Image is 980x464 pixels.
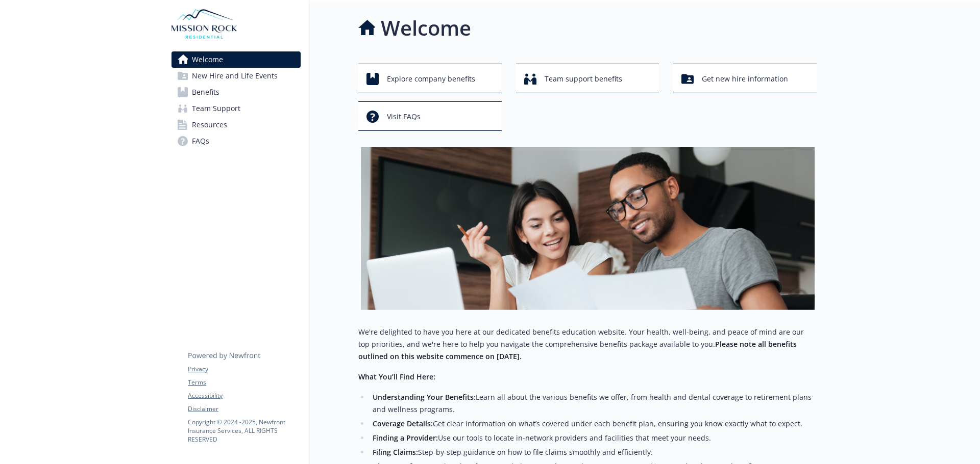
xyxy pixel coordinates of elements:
a: FAQs [171,133,301,149]
strong: Coverage Details: [373,419,433,428]
li: Learn all about the various benefits we offer, from health and dental coverage to retirement plan... [370,391,817,416]
span: Get new hire information [702,69,788,89]
a: Terms [188,378,300,387]
p: Copyright © 2024 - 2025 , Newfront Insurance Services, ALL RIGHTS RESERVED [188,418,300,444]
a: Benefits [171,84,301,100]
a: Resources [171,117,301,133]
a: Welcome [171,51,301,68]
p: We're delighted to have you here at our dedicated benefits education website. Your health, well-b... [358,326,817,363]
li: Get clear information on what’s covered under each benefit plan, ensuring you know exactly what t... [370,418,817,430]
a: Privacy [188,365,300,374]
span: Team support benefits [545,69,622,89]
button: Get new hire information [673,64,817,93]
span: Resources [192,117,227,133]
span: Team Support [192,100,240,117]
a: Disclaimer [188,404,300,414]
li: Use our tools to locate in-network providers and facilities that meet your needs. [370,432,817,444]
a: Accessibility [188,391,300,400]
span: New Hire and Life Events [192,68,278,84]
strong: What You’ll Find Here: [358,372,435,381]
span: Visit FAQs [387,107,421,126]
strong: Filing Claims: [373,447,418,457]
span: Welcome [192,51,223,68]
button: Visit FAQs [358,101,502,131]
button: Team support benefits [516,64,659,93]
span: Benefits [192,84,219,100]
img: overview page banner [361,147,815,310]
a: New Hire and Life Events [171,68,301,84]
strong: Finding a Provider: [373,433,438,443]
span: FAQs [192,133,209,149]
a: Team Support [171,100,301,117]
h1: Welcome [381,13,471,43]
button: Explore company benefits [358,64,502,93]
strong: Understanding Your Benefits: [373,392,476,402]
li: Step-by-step guidance on how to file claims smoothly and efficiently. [370,446,817,458]
span: Explore company benefits [387,69,475,89]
